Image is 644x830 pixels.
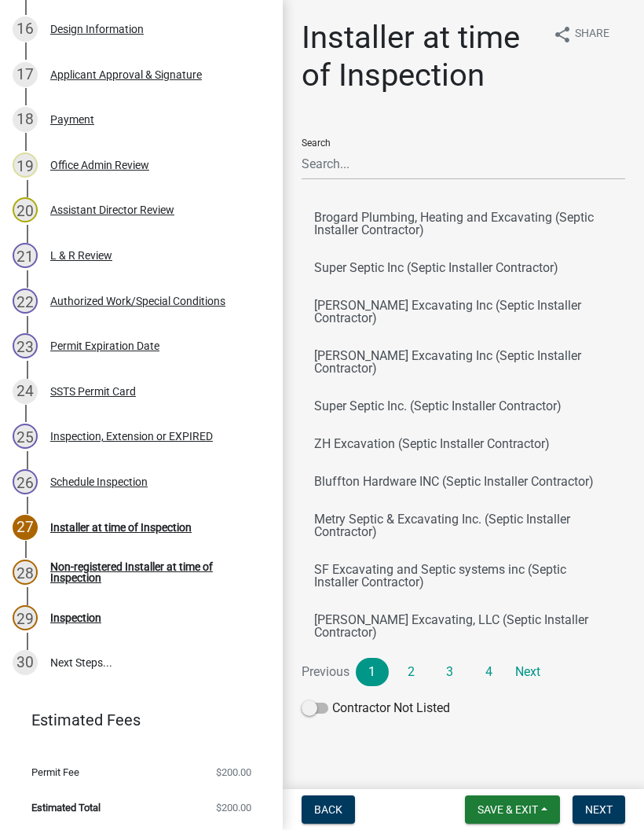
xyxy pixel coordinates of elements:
[13,379,38,404] div: 24
[13,197,38,222] div: 20
[302,795,355,824] button: Back
[13,560,38,585] div: 28
[13,107,38,132] div: 18
[302,501,625,551] button: Metry Septic & Excavating Inc. (Septic Installer Contractor)
[50,114,94,125] div: Payment
[50,386,136,397] div: SSTS Permit Card
[553,25,572,44] i: share
[575,25,609,44] span: Share
[13,243,38,268] div: 21
[50,340,159,351] div: Permit Expiration Date
[216,802,251,813] span: $200.00
[50,522,192,533] div: Installer at time of Inspection
[50,24,144,35] div: Design Information
[302,249,625,287] button: Super Septic Inc (Septic Installer Contractor)
[13,333,38,358] div: 23
[50,250,112,261] div: L & R Review
[13,515,38,540] div: 27
[302,287,625,337] button: [PERSON_NAME] Excavating Inc (Septic Installer Contractor)
[302,551,625,601] button: SF Excavating and Septic systems inc (Septic Installer Contractor)
[302,425,625,463] button: ZH Excavation (Septic Installer Contractor)
[540,19,622,50] button: shareShare
[13,605,38,630] div: 29
[302,337,625,387] button: [PERSON_NAME] Excavating Inc (Septic Installer Contractor)
[13,424,38,449] div: 25
[31,767,79,777] span: Permit Fee
[302,601,625,652] button: [PERSON_NAME] Excavating, LLC (Septic Installer Contractor)
[13,62,38,87] div: 17
[50,561,258,583] div: Non-registered Installer at time of Inspection
[50,431,213,442] div: Inspection, Extension or EXPIRED
[434,658,467,686] a: 3
[13,152,38,178] div: 19
[356,658,389,686] a: 1
[50,69,202,80] div: Applicant Approval & Signature
[13,288,38,314] div: 22
[302,387,625,425] button: Super Septic Inc. (Septic Installer Contractor)
[302,658,625,686] nav: Page navigation
[13,704,258,736] a: Estimated Fees
[50,612,101,623] div: Inspection
[302,699,450,718] label: Contractor Not Listed
[13,17,38,42] div: 16
[302,463,625,501] button: Bluffton Hardware INC (Septic Installer Contractor)
[585,803,613,816] span: Next
[314,803,342,816] span: Back
[573,795,625,824] button: Next
[478,803,538,816] span: Save & Exit
[395,658,428,686] a: 2
[50,204,174,215] div: Assistant Director Review
[302,19,540,94] h1: Installer at time of Inspection
[13,650,38,675] div: 30
[50,296,225,307] div: Authorized Work/Special Conditions
[31,802,101,813] span: Estimated Total
[50,160,149,171] div: Office Admin Review
[13,469,38,494] div: 26
[511,658,544,686] a: Next
[216,767,251,777] span: $200.00
[465,795,560,824] button: Save & Exit
[302,199,625,249] button: Brogard Plumbing, Heating and Excavating (Septic Installer Contractor)
[302,148,625,180] input: Search...
[473,658,506,686] a: 4
[50,476,148,487] div: Schedule Inspection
